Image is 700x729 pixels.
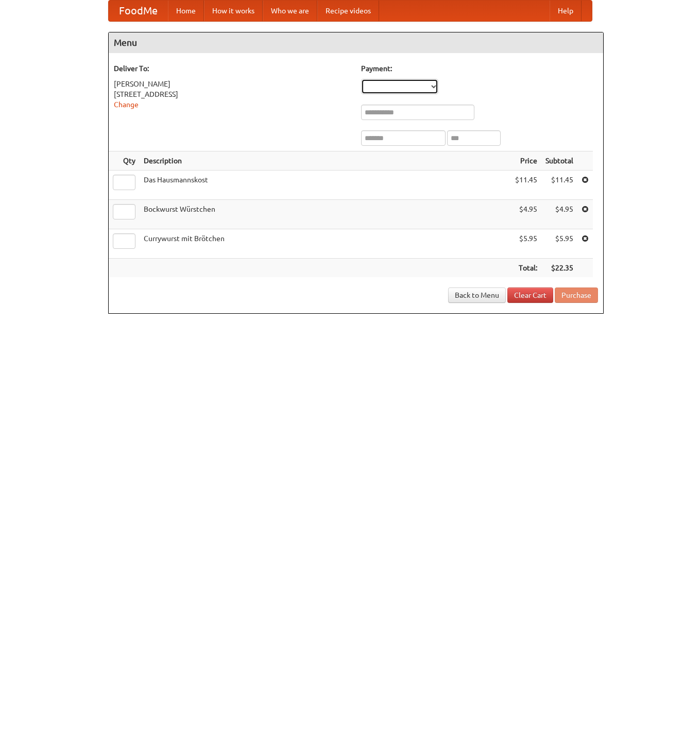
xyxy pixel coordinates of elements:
[140,171,511,200] td: Das Hausmannskost
[114,89,351,99] div: [STREET_ADDRESS]
[109,1,168,21] a: FoodMe
[109,151,140,171] th: Qty
[541,200,577,229] td: $4.95
[448,287,506,303] a: Back to Menu
[541,171,577,200] td: $11.45
[114,63,351,74] h5: Deliver To:
[507,287,553,303] a: Clear Cart
[555,287,598,303] button: Purchase
[168,1,204,21] a: Home
[511,229,541,259] td: $5.95
[511,259,541,278] th: Total:
[317,1,379,21] a: Recipe videos
[511,151,541,171] th: Price
[541,259,577,278] th: $22.35
[114,79,351,89] div: [PERSON_NAME]
[140,200,511,229] td: Bockwurst Würstchen
[263,1,317,21] a: Who we are
[140,229,511,259] td: Currywurst mit Brötchen
[541,151,577,171] th: Subtotal
[541,229,577,259] td: $5.95
[550,1,582,21] a: Help
[511,200,541,229] td: $4.95
[109,32,603,53] h4: Menu
[511,171,541,200] td: $11.45
[114,100,139,109] a: Change
[361,63,598,74] h5: Payment:
[204,1,263,21] a: How it works
[140,151,511,171] th: Description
